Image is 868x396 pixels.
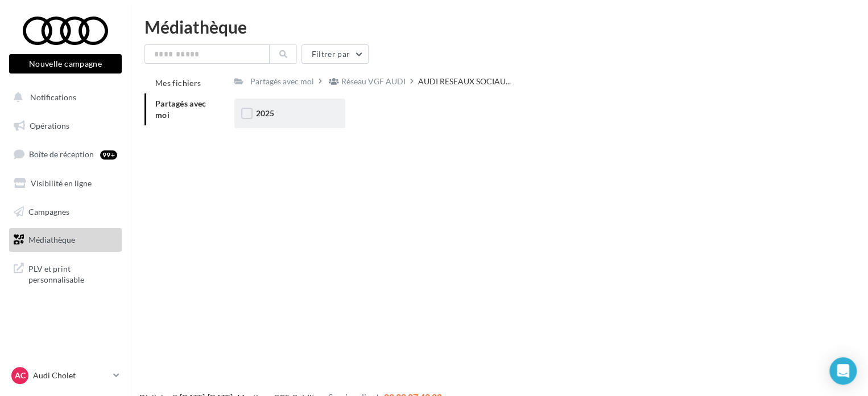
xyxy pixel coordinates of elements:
p: Audi Cholet [33,370,109,381]
span: PLV et print personnalisable [28,261,117,285]
div: Médiathèque [144,18,854,35]
a: Campagnes [7,200,124,224]
button: Nouvelle campagne [9,54,122,74]
div: Open Intercom Messenger [829,357,857,385]
span: Visibilité en ligne [31,178,92,188]
span: Campagnes [28,206,69,216]
span: Opérations [30,121,69,130]
span: AUDI RESEAUX SOCIAU... [418,76,511,87]
a: Médiathèque [7,228,124,252]
div: 99+ [100,150,117,160]
div: Réseau VGF AUDI [341,76,406,87]
button: Notifications [7,85,119,109]
span: Médiathèque [28,235,75,244]
span: 2025 [256,108,274,118]
div: Partagés avec moi [250,76,314,87]
span: Notifications [30,92,76,102]
span: Boîte de réception [29,149,94,159]
a: Boîte de réception99+ [7,142,124,166]
span: Mes fichiers [155,78,201,88]
a: AC Audi Cholet [9,365,122,386]
a: PLV et print personnalisable [7,256,124,290]
a: Visibilité en ligne [7,172,124,195]
a: Opérations [7,114,124,138]
button: Filtrer par [301,44,369,64]
span: AC [15,370,26,381]
span: Partagés avec moi [155,99,206,120]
